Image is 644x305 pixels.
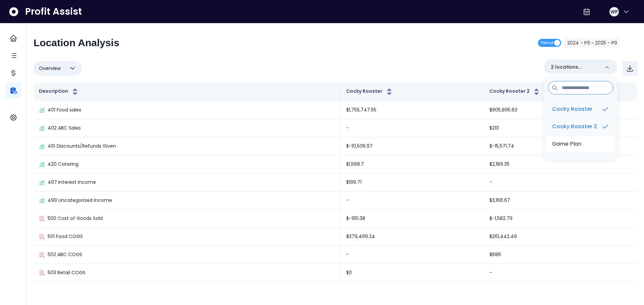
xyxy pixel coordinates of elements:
[484,101,637,119] td: $905,895.63
[48,233,83,240] p: 501 Food COGS
[48,106,81,113] p: 401 Food sales
[484,119,637,137] td: $210
[48,161,78,168] p: 420 Catering
[39,88,79,96] button: Description
[484,282,637,300] td: $66,335.25
[552,105,592,113] p: Cocky Rooster
[48,179,96,186] p: 497 Interest Income
[48,143,116,150] p: 410 Discounts/Refunds Given
[552,140,581,148] p: Game Plan
[341,137,484,155] td: $-10,506.97
[48,269,86,276] p: 503 Retail COGS
[341,264,484,282] td: $0
[484,173,637,192] td: -
[39,64,61,72] span: Overview
[484,210,637,228] td: $-1,582.79
[484,228,637,246] td: $261,442.49
[341,192,484,210] td: -
[48,215,103,222] p: 500 Cost of Goods Sold
[489,88,541,96] button: Cocky Rooster 2
[34,37,119,49] h2: Location Analysis
[484,246,637,264] td: $686
[341,101,484,119] td: $1,755,747.55
[341,173,484,192] td: $199.71
[484,155,637,173] td: $2,189.35
[484,137,637,155] td: $-15,571.74
[341,246,484,264] td: -
[610,8,618,15] span: WP
[541,39,553,47] span: Period
[25,6,82,18] span: Profit Assist
[564,38,621,48] button: 2024 - P9 ~ 2025 - P9
[48,125,81,132] p: 402 ABC Sales
[48,251,82,258] p: 502 ABC COGS
[552,123,597,131] p: Cocky Rooster 2
[484,264,637,282] td: -
[48,197,112,204] p: 499 Uncategorized Income
[551,64,600,71] p: 2 locations selected
[341,282,484,300] td: $61,252.59
[341,155,484,173] td: $1,568.7
[341,119,484,137] td: -
[341,210,484,228] td: $-951.38
[346,88,393,96] button: Cocky Rooster
[484,192,637,210] td: $3,166.67
[341,228,484,246] td: $379,499.24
